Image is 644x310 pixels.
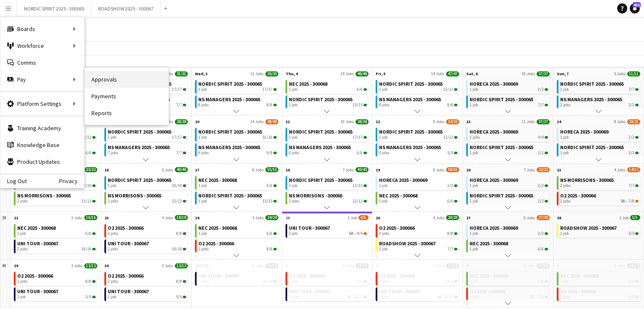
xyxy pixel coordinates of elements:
[108,231,118,236] span: 2 jobs
[470,199,478,204] span: 1 job
[0,137,84,153] a: Knowledge Base
[470,81,518,87] span: HORECA 2025 - 300069
[560,87,569,92] span: 1 job
[267,150,273,155] span: 9/9
[289,294,367,299] div: •
[470,87,478,92] span: 1 job
[537,71,550,76] span: 37/37
[470,192,548,204] a: NORDIC SPIRIT 2025 - 3000651 job2/2
[379,272,457,284] a: O2 2025 - 3000662 jobs8/8
[470,240,508,247] span: NEC 2025 - 300068
[81,199,91,204] span: 13/13
[470,144,533,150] span: NORDIC SPIRIT 2025 - 300065
[560,177,614,183] span: NS MORRISONS - 300065
[470,102,478,108] span: 1 job
[262,87,273,92] span: 17/17
[357,150,363,155] span: 6/6
[286,71,298,76] span: Thu, 4
[470,129,518,135] span: HORECA 2025 - 300069
[108,177,171,183] span: NORDIC SPIRIT 2025 - 300065
[446,71,459,76] span: 47/47
[289,177,353,183] span: NORDIC SPIRIT 2025 - 300065
[17,288,58,294] span: UNI TOUR - 300067
[379,95,457,108] a: NS MANAGERS 2025 - 3000658 jobs8/8
[437,294,442,299] span: 4A
[289,231,367,236] div: •
[379,143,457,155] a: NS MANAGERS 2025 - 3000655 jobs5/5
[447,279,453,284] span: 8/8
[289,135,297,140] span: 1 job
[353,102,363,108] span: 15/15
[466,71,478,76] span: Sat, 6
[470,96,533,102] span: NORDIC SPIRIT 2025 - 300065
[470,176,548,188] a: HORECA 2025 - 3000691 job2/2
[379,192,418,199] span: NEC 2025 - 300068
[560,135,569,140] span: 1 job
[538,294,544,299] span: 7/8
[560,129,608,135] span: HORECA 2025 - 300069
[108,144,170,150] span: NS MANAGERS 2025 - 300065
[560,199,639,204] div: •
[560,225,617,231] span: ROADSHOW 2025 - 300067
[0,178,27,184] a: Log Out
[85,105,169,121] a: Reports
[357,279,363,284] span: 8/8
[198,80,277,92] a: NORDIC SPIRIT 2025 - 3000651 job17/17
[614,71,626,76] span: 5 Jobs
[628,150,634,155] span: 3/3
[262,135,273,140] span: 16/16
[267,231,273,236] span: 6/6
[379,225,415,231] span: O2 2025 - 300066
[379,231,390,236] span: 2 jobs
[108,183,116,188] span: 1 job
[627,71,640,76] span: 11/11
[379,96,441,102] span: NS MANAGERS 2025 - 300065
[356,71,369,76] span: 49/49
[17,192,71,199] span: NS MORRISONS - 300065
[108,287,186,299] a: UNI TOUR - 3000671 job5/5
[560,128,639,140] a: HORECA 2025 - 3000691 job2/2
[538,199,544,204] span: 2/2
[538,87,544,92] span: 2/2
[347,294,351,299] span: 4A
[289,80,367,92] a: NEC 2025 - 3000681 job6/6
[431,71,444,76] span: 14 Jobs
[353,183,363,188] span: 13/13
[198,143,277,155] a: NS MANAGERS 2025 - 3000659 jobs9/9
[289,150,299,155] span: 6 jobs
[289,273,325,279] span: O2 2025 - 300066
[289,129,353,135] span: NORDIC SPIRIT 2025 - 300065
[289,95,367,108] a: NORDIC SPIRIT 2025 - 3000651 job15/15
[538,247,544,252] span: 6/6
[560,80,639,92] a: NORDIC SPIRIT 2025 - 3000651 job7/7
[85,71,169,88] a: Approvals
[289,143,367,155] a: NS MANAGERS 2025 - 3000656 jobs6/6
[628,199,634,204] span: 7/8
[454,104,457,106] span: 8/8
[470,294,480,299] span: 2 jobs
[198,192,262,199] span: NORDIC SPIRIT 2025 - 300065
[176,150,182,155] span: 7/7
[0,120,84,137] a: Training Academy
[17,0,91,17] button: NORDIC SPIRIT 2025 - 300065
[198,273,239,279] span: UNI TOUR - 300067
[379,80,457,92] a: NORDIC SPIRIT 2025 - 3000651 job13/13
[198,102,209,108] span: 8 jobs
[17,231,26,236] span: 1 job
[108,199,118,204] span: 2 jobs
[379,128,457,140] a: NORDIC SPIRIT 2025 - 3000651 job12/12
[560,176,639,188] a: NS MORRISONS - 3000652 jobs7/7
[289,96,353,102] span: NORDIC SPIRIT 2025 - 300065
[262,279,273,284] span: 10/10
[108,294,116,299] span: 1 job
[560,96,622,102] span: NS MANAGERS 2025 - 300065
[635,88,639,91] span: 7/7
[353,135,363,140] span: 17/17
[379,150,390,155] span: 5 jobs
[560,143,639,155] a: NORDIC SPIRIT 2025 - 3000651 job3/3
[470,224,548,236] a: HORECA 2025 - 3000691 job2/2
[175,71,188,76] span: 31/31
[470,272,548,284] a: NEC 2025 - 3000681 job6/6
[538,102,544,108] span: 7/7
[198,224,277,236] a: NEC 2025 - 3000681 job6/6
